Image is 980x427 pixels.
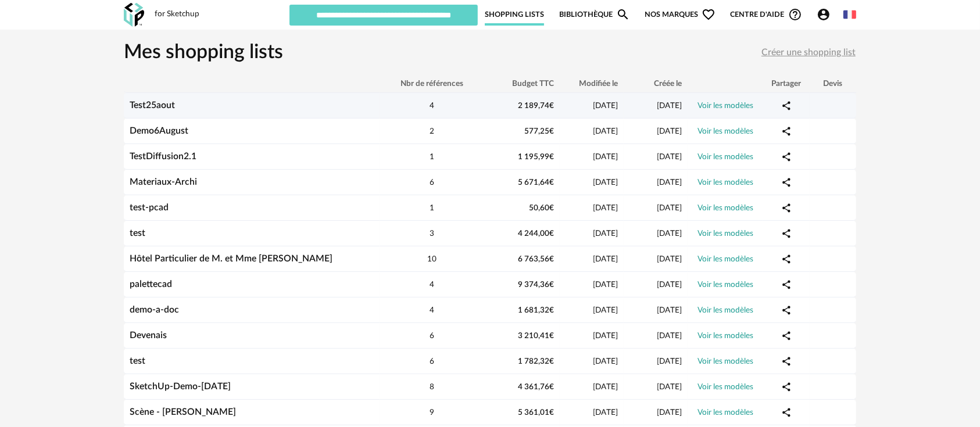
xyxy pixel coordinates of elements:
span: 1 [430,153,434,161]
span: 4 [430,102,434,110]
span: Share Variant icon [781,101,792,110]
a: Devenais [130,331,167,340]
span: 10 [427,255,437,263]
span: Share Variant icon [781,331,792,340]
span: Share Variant icon [781,203,792,212]
div: Créée le [624,79,688,88]
span: [DATE] [593,102,618,110]
span: [DATE] [657,306,682,314]
span: 8 [430,383,434,391]
span: [DATE] [593,153,618,161]
span: 6 [430,178,434,186]
span: Magnify icon [616,8,630,21]
img: OXP [124,3,144,27]
span: Share Variant icon [781,126,792,135]
span: 4 [430,306,434,314]
a: Voir les modèles [698,332,753,340]
span: [DATE] [593,357,618,365]
a: TestDiffusion2.1 [130,152,196,161]
span: 4 244,00 [518,229,554,238]
a: Test25aout [130,101,175,110]
a: test [130,356,145,365]
a: Voir les modèles [698,408,753,417]
a: Hôtel Particulier de M. et Mme [PERSON_NAME] [130,254,332,263]
span: € [549,332,554,340]
span: [DATE] [657,332,682,340]
span: [DATE] [593,255,618,263]
span: [DATE] [657,408,682,417]
span: € [549,229,554,238]
span: [DATE] [593,127,618,135]
span: 577,25 [524,127,554,135]
a: Voir les modèles [698,281,753,289]
span: 6 [430,332,434,340]
a: test [130,228,145,238]
span: 2 189,74 [518,102,554,110]
span: 1 782,32 [518,357,554,365]
span: € [549,153,554,161]
div: Budget TTC [484,79,560,88]
span: [DATE] [657,229,682,238]
div: Modifiée le [560,79,624,88]
span: € [549,383,554,391]
span: Share Variant icon [781,305,792,314]
span: 3 210,41 [518,332,554,340]
div: Nbr de références [380,79,484,88]
div: Devis [810,79,856,88]
span: 5 671,64 [518,178,554,186]
button: Créer une shopping list [761,42,856,63]
span: [DATE] [593,229,618,238]
a: Voir les modèles [698,383,753,391]
span: [DATE] [657,153,682,161]
span: € [549,357,554,365]
span: 50,60 [529,204,554,212]
h1: Mes shopping lists [124,40,283,66]
span: [DATE] [657,127,682,135]
span: € [549,178,554,186]
span: [DATE] [593,383,618,391]
span: [DATE] [657,178,682,186]
span: [DATE] [657,383,682,391]
span: Help Circle Outline icon [788,8,802,21]
span: Share Variant icon [781,254,792,263]
span: Account Circle icon [817,8,831,21]
span: [DATE] [657,102,682,110]
span: € [549,281,554,289]
span: Nos marques [645,3,716,26]
a: Voir les modèles [698,255,753,263]
a: Scène - [PERSON_NAME] [130,407,236,417]
span: 6 [430,357,434,365]
span: Share Variant icon [781,356,792,365]
span: Share Variant icon [781,152,792,161]
a: Voir les modèles [698,127,753,135]
span: [DATE] [593,408,618,417]
div: Partager [763,79,810,88]
span: 5 361,01 [518,408,554,417]
a: test-pcad [130,203,169,212]
a: Shopping Lists [485,3,544,26]
span: € [549,255,554,263]
span: € [549,408,554,417]
span: [DATE] [593,306,618,314]
a: palettecad [130,279,172,289]
span: [DATE] [593,281,618,289]
a: Voir les modèles [698,229,753,238]
span: 6 763,56 [518,255,554,263]
span: € [549,127,554,135]
span: € [549,204,554,212]
span: Centre d'aideHelp Circle Outline icon [731,8,802,21]
a: Demo6August [130,126,188,135]
span: [DATE] [657,204,682,212]
a: Voir les modèles [698,357,753,365]
span: [DATE] [593,204,618,212]
span: Share Variant icon [781,228,792,238]
span: [DATE] [593,178,618,186]
span: 1 195,99 [518,153,554,161]
a: Voir les modèles [698,204,753,212]
span: Heart Outline icon [702,8,716,21]
span: [DATE] [657,357,682,365]
span: 3 [430,229,434,238]
a: Voir les modèles [698,102,753,110]
span: Account Circle icon [817,8,836,21]
a: demo-a-doc [130,305,179,314]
